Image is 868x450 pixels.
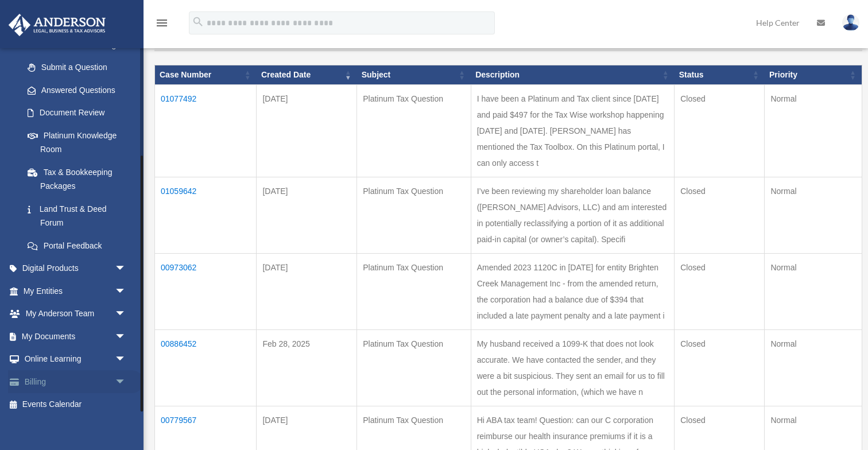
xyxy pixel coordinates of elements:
[765,330,862,406] td: Normal
[8,280,144,302] a: My Entitiesarrow_drop_down
[357,330,471,406] td: Platinum Tax Question
[765,254,862,330] td: Normal
[471,254,675,330] td: Amended 2023 1120C in [DATE] for entity Brighten Creek Management Inc - from the amended return, ...
[675,330,765,406] td: Closed
[842,14,859,31] img: User Pic
[257,330,357,406] td: Feb 28, 2025
[192,15,204,28] i: search
[471,177,675,254] td: I’ve been reviewing my shareholder loan balance ([PERSON_NAME] Advisors, LLC) and am interested i...
[8,393,144,416] a: Events Calendar
[257,177,357,254] td: [DATE]
[257,85,357,177] td: [DATE]
[155,65,257,85] th: Case Number: activate to sort column ascending
[155,330,257,406] td: 00886452
[16,197,138,234] a: Land Trust & Deed Forum
[675,254,765,330] td: Closed
[16,102,138,125] a: Document Review
[357,177,471,254] td: Platinum Tax Question
[155,20,169,30] a: menu
[8,302,144,325] a: My Anderson Teamarrow_drop_down
[155,177,257,254] td: 01059642
[765,65,862,85] th: Priority: activate to sort column ascending
[115,257,138,281] span: arrow_drop_down
[115,302,138,326] span: arrow_drop_down
[471,65,675,85] th: Description: activate to sort column ascending
[675,65,765,85] th: Status: activate to sort column ascending
[5,14,109,36] img: Anderson Advisors Platinum Portal
[357,65,471,85] th: Subject: activate to sort column ascending
[115,370,138,394] span: arrow_drop_down
[357,85,471,177] td: Platinum Tax Question
[16,161,138,197] a: Tax & Bookkeeping Packages
[8,348,144,371] a: Online Learningarrow_drop_down
[765,177,862,254] td: Normal
[471,330,675,406] td: My husband received a 1099-K that does not look accurate. We have contacted the sender, and they ...
[155,254,257,330] td: 00973062
[675,85,765,177] td: Closed
[471,85,675,177] td: I have been a Platinum and Tax client since [DATE] and paid $497 for the Tax Wise workshop happen...
[357,254,471,330] td: Platinum Tax Question
[257,254,357,330] td: [DATE]
[115,348,138,371] span: arrow_drop_down
[8,370,144,393] a: Billingarrow_drop_down
[16,56,138,79] a: Submit a Question
[16,234,138,257] a: Portal Feedback
[115,325,138,348] span: arrow_drop_down
[8,325,144,348] a: My Documentsarrow_drop_down
[8,257,144,280] a: Digital Productsarrow_drop_down
[115,280,138,303] span: arrow_drop_down
[16,79,132,102] a: Answered Questions
[155,16,169,30] i: menu
[155,85,257,177] td: 01077492
[257,65,357,85] th: Created Date: activate to sort column ascending
[16,124,138,161] a: Platinum Knowledge Room
[675,177,765,254] td: Closed
[765,85,862,177] td: Normal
